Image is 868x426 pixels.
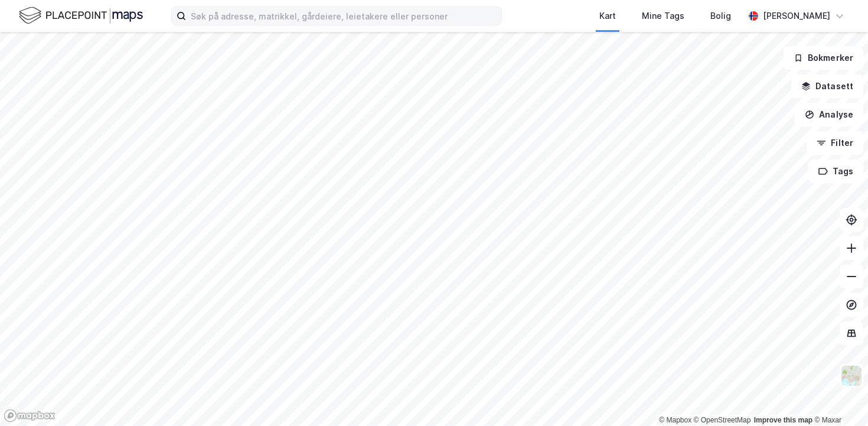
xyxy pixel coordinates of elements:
iframe: Chat Widget [809,369,868,426]
div: [PERSON_NAME] [763,9,830,23]
div: Mine Tags [642,9,684,23]
img: logo.f888ab2527a4732fd821a326f86c7f29.svg [19,5,143,26]
div: Bolig [710,9,731,23]
input: Søk på adresse, matrikkel, gårdeiere, leietakere eller personer [186,7,501,25]
div: Kart [599,9,616,23]
div: Kontrollprogram for chat [809,369,868,426]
